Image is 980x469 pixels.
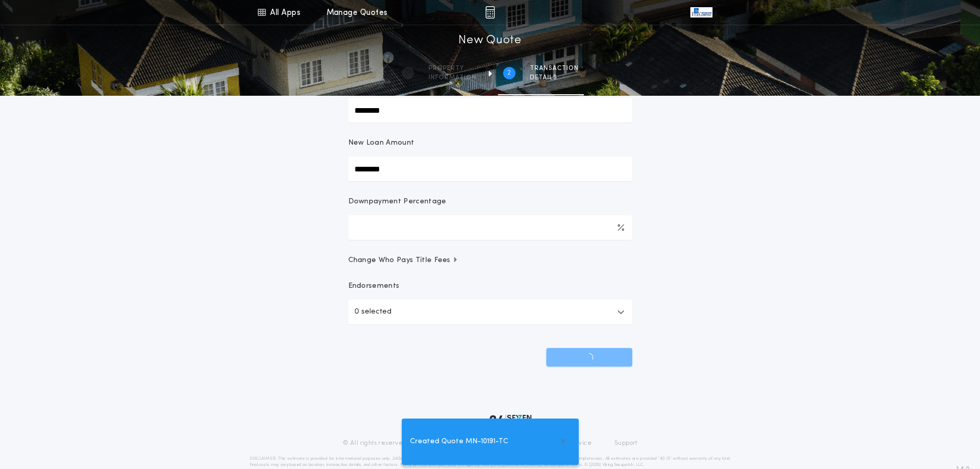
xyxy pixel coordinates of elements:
h1: New Quote [458,32,521,49]
p: New Loan Amount [348,138,415,148]
input: New Loan Amount [348,157,632,181]
p: Downpayment Percentage [348,197,447,207]
button: Change Who Pays Title Fees [348,255,632,266]
span: Created Quote MN-10191-TC [410,436,508,447]
span: Change Who Pays Title Fees [348,255,459,266]
span: details [530,74,579,82]
span: information [429,74,476,82]
span: Property [429,64,476,73]
p: Endorsements [348,281,632,291]
input: Downpayment Percentage [348,215,632,240]
span: Transaction [530,64,579,73]
p: 0 selected [354,306,391,318]
input: Sale Price [348,98,632,123]
img: img [485,6,495,19]
h2: 2 [507,69,511,77]
button: 0 selected [348,300,632,324]
img: vs-icon [690,7,712,18]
